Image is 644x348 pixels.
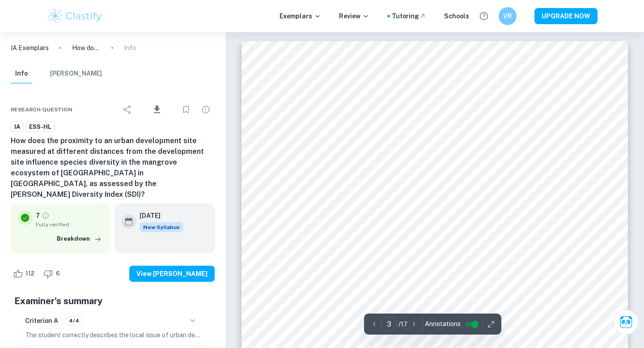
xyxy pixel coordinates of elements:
[534,8,597,24] button: UPGRADE NOW
[51,269,65,278] span: 6
[476,8,491,24] button: Help and Feedback
[392,11,426,21] a: Tutoring
[11,64,32,84] button: Info
[444,11,469,21] a: Schools
[280,11,321,21] p: Exemplars
[339,11,369,21] p: Review
[197,101,215,119] div: Report issue
[42,212,50,220] a: Grade fully verified
[21,269,39,278] span: 112
[177,101,195,119] div: Bookmark
[11,267,39,281] div: Like
[36,211,40,221] p: 7
[138,98,175,121] div: Download
[41,267,65,281] div: Dislike
[499,7,517,25] button: VR
[398,319,407,329] p: / 17
[26,123,55,132] span: ESS-HL
[11,123,23,132] span: IA
[11,136,215,200] h6: How does the proximity to an urban development site measured at different distances from the deve...
[425,319,461,329] span: Annotations
[614,310,639,335] button: Ask Clai
[50,64,102,84] button: [PERSON_NAME]
[119,101,136,119] div: Share
[503,11,513,21] h6: VR
[140,222,183,232] span: New Syllabus
[25,121,55,132] a: ESS-HL
[124,43,136,53] p: Info
[25,330,200,340] p: The student correctly describes the local issue of urban development's impact on mangrove species...
[129,266,215,282] button: View [PERSON_NAME]
[140,211,176,221] h6: [DATE]
[55,232,104,246] button: Breakdown
[66,317,82,325] span: 4/4
[25,316,58,326] h6: Criterion A
[72,43,101,53] p: How does the proximity to an urban development site measured at different distances from the deve...
[11,43,49,53] a: IA Exemplars
[36,221,104,229] span: Fully verified
[11,106,72,114] span: Research question
[11,121,24,132] a: IA
[140,222,183,232] div: Starting from the May 2026 session, the ESS IA requirements have changed. We created this exempla...
[14,294,211,308] h5: Examiner's summary
[47,7,103,25] img: Clastify logo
